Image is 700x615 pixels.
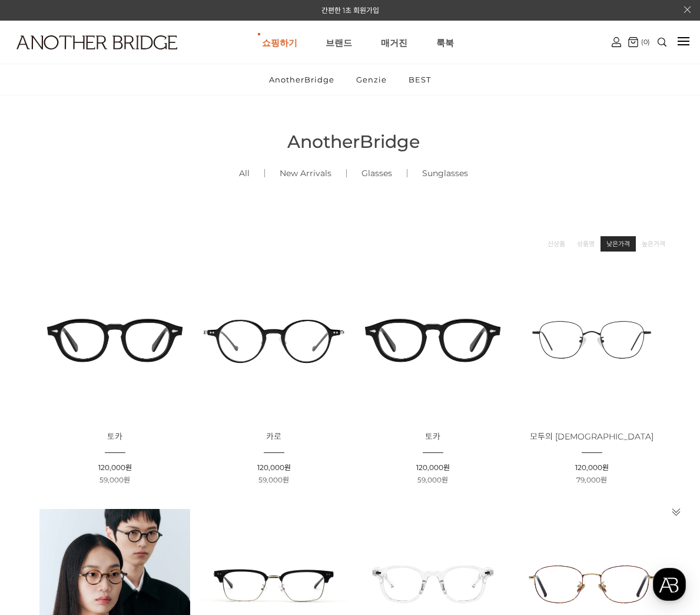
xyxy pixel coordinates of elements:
[257,463,291,472] span: 120,000원
[182,391,196,401] span: 설정
[407,153,483,193] a: Sunglasses
[346,64,397,95] a: Genzie
[642,238,665,250] a: 높은가격
[399,64,441,95] a: BEST
[416,463,450,472] span: 120,000원
[4,373,78,403] a: 홈
[198,264,349,415] img: 카로 - 감각적인 디자인의 패션 아이템 이미지
[107,432,122,441] a: 토카
[628,37,638,47] img: cart
[576,475,607,484] span: 79,000원
[16,35,177,49] img: logo
[262,21,297,64] a: 쇼핑하기
[658,38,666,47] img: search
[321,6,379,15] a: 간편한 1초 회원가입
[78,373,152,403] a: 대화
[37,391,44,401] span: 홈
[6,35,111,78] a: logo
[530,431,653,442] span: 모두의 [DEMOGRAPHIC_DATA]
[516,264,667,415] img: 모두의 안경 - 다양한 크기에 맞춘 다용도 디자인 이미지
[357,264,508,415] img: 토카 아세테이트 안경 - 다양한 스타일에 맞는 뿔테 안경 이미지
[266,431,281,442] span: 카로
[417,475,448,484] span: 59,000원
[577,238,595,250] a: 상품명
[628,37,650,47] a: (0)
[606,238,630,250] a: 낮은가격
[548,238,565,250] a: 신상품
[575,463,609,472] span: 120,000원
[258,475,289,484] span: 59,000원
[612,37,621,47] img: cart
[98,463,132,472] span: 120,000원
[224,153,264,193] a: All
[108,392,122,401] span: 대화
[107,431,122,442] span: 토카
[266,432,281,441] a: 카로
[265,153,346,193] a: New Arrivals
[381,21,407,64] a: 매거진
[259,64,344,95] a: AnotherBridge
[436,21,454,64] a: 룩북
[347,153,407,193] a: Glasses
[425,431,440,442] span: 토카
[152,373,226,403] a: 설정
[99,475,130,484] span: 59,000원
[638,38,650,46] span: (0)
[287,131,420,153] span: AnotherBridge
[425,432,440,441] a: 토카
[39,264,190,415] img: 토카 아세테이트 뿔테 안경 이미지
[326,21,352,64] a: 브랜드
[530,432,653,441] a: 모두의 [DEMOGRAPHIC_DATA]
